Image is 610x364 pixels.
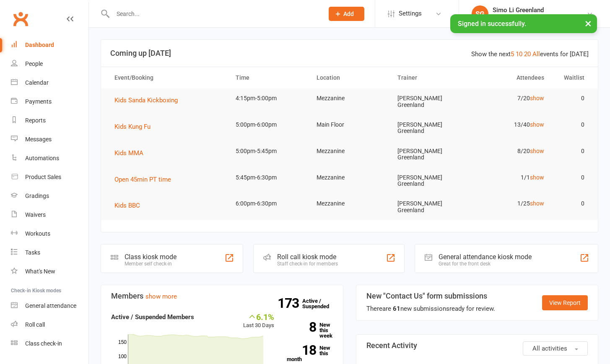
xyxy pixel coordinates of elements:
a: Workouts [11,224,88,243]
th: Time [228,67,309,88]
button: Open 45min PT time [114,174,177,185]
div: People [25,60,43,67]
a: Waivers [11,205,88,224]
td: 8/20 [471,141,552,161]
td: Main Floor [309,115,390,135]
div: Automations [25,155,59,161]
td: [PERSON_NAME] Greenland [390,115,471,141]
strong: 61 [393,305,400,312]
div: Gradings [25,192,49,199]
div: Emerald Dragon Martial Arts Pty Ltd [493,14,587,21]
div: General attendance [25,302,76,309]
a: 18New this month [287,345,333,362]
a: Payments [11,92,88,111]
span: Kids MMA [114,149,143,157]
a: Messages [11,130,88,149]
td: 5:45pm-6:30pm [228,168,309,187]
span: Add [343,10,354,17]
div: Member self check-in [125,261,177,267]
strong: 8 [287,321,316,333]
a: Class kiosk mode [11,334,88,353]
div: 6.1% [243,312,274,321]
td: Mezzanine [309,168,390,187]
td: 0 [552,194,592,213]
th: Attendees [471,67,552,88]
a: General attendance kiosk mode [11,296,88,315]
a: Reports [11,111,88,130]
h3: New "Contact Us" form submissions [366,292,495,300]
td: [PERSON_NAME] Greenland [390,168,471,194]
div: What's New [25,268,55,275]
span: Kids Sanda Kickboxing [114,96,178,104]
div: There are new submissions ready for review. [366,304,495,314]
td: 0 [552,168,592,187]
a: show [530,174,544,181]
strong: 173 [278,297,302,309]
td: 0 [552,115,592,135]
div: Dashboard [25,42,54,48]
h3: Recent Activity [366,341,588,350]
a: Product Sales [11,168,88,187]
div: Messages [25,136,52,143]
td: Mezzanine [309,194,390,213]
button: Kids BBC [114,200,146,211]
div: Roll call [25,321,45,328]
td: [PERSON_NAME] Greenland [390,141,471,168]
a: 10 [516,50,522,58]
a: All [532,50,540,58]
a: 8New this week [287,322,333,338]
div: Staff check-in for members [277,261,338,267]
td: 7/20 [471,88,552,108]
div: Class check-in [25,340,62,347]
a: Calendar [11,73,88,92]
a: show [530,200,544,207]
div: Class kiosk mode [125,253,177,261]
input: Search... [110,8,318,20]
div: Tasks [25,249,40,256]
th: Trainer [390,67,471,88]
a: View Report [542,295,588,310]
th: Waitlist [552,67,592,88]
td: 5:00pm-5:45pm [228,141,309,161]
button: Kids Sanda Kickboxing [114,95,184,105]
div: Payments [25,98,52,105]
th: Event/Booking [107,67,228,88]
button: Add [329,7,364,21]
a: show [530,95,544,101]
a: 173Active / Suspended [302,292,339,315]
a: show [530,121,544,128]
a: show more [145,293,177,300]
td: 1/25 [471,194,552,213]
td: Mezzanine [309,141,390,161]
td: 0 [552,141,592,161]
div: Last 30 Days [243,312,274,330]
a: 20 [524,50,531,58]
button: All activities [523,341,588,356]
td: [PERSON_NAME] Greenland [390,194,471,220]
td: 13/40 [471,115,552,135]
button: Kids Kung Fu [114,122,156,132]
div: SG [472,5,488,22]
span: Kids Kung Fu [114,123,151,130]
span: Open 45min PT time [114,176,171,183]
strong: 18 [287,344,316,356]
th: Location [309,67,390,88]
td: 0 [552,88,592,108]
td: [PERSON_NAME] Greenland [390,88,471,115]
div: Great for the front desk [439,261,532,267]
div: Workouts [25,230,50,237]
td: 1/1 [471,168,552,187]
td: Mezzanine [309,88,390,108]
a: Clubworx [10,8,31,29]
a: 5 [511,50,514,58]
span: Kids BBC [114,202,140,209]
button: Kids MMA [114,148,149,158]
a: Gradings [11,187,88,205]
td: 4:15pm-5:00pm [228,88,309,108]
div: Reports [25,117,46,124]
div: Show the next events for [DATE] [471,49,589,59]
div: Simo Li Greenland [493,6,587,14]
td: 5:00pm-6:00pm [228,115,309,135]
div: Roll call kiosk mode [277,253,338,261]
div: General attendance kiosk mode [439,253,532,261]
